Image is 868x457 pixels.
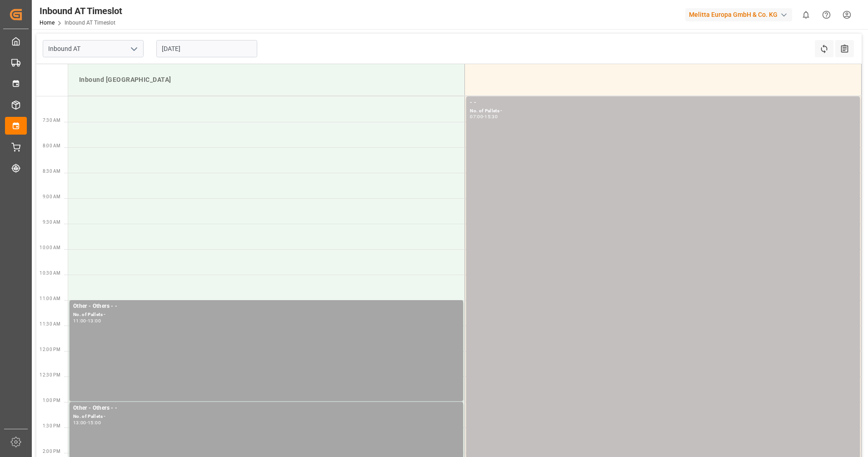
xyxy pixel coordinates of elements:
[470,115,483,119] div: 07:00
[40,321,60,326] span: 11:30 AM
[88,319,101,323] div: 13:00
[43,398,60,403] span: 1:00 PM
[470,107,856,115] div: No. of Pallets -
[484,115,498,119] div: 15:30
[43,423,60,428] span: 1:30 PM
[88,421,101,425] div: 15:00
[816,5,837,25] button: Help Center
[470,98,856,107] div: - -
[43,143,60,148] span: 8:00 AM
[73,413,459,421] div: No. of Pallets -
[40,4,122,18] div: Inbound AT Timeslot
[40,271,60,276] span: 10:30 AM
[43,449,60,454] span: 2:00 PM
[43,194,60,199] span: 9:00 AM
[796,5,816,25] button: show 0 new notifications
[86,421,88,425] div: -
[40,245,60,250] span: 10:00 AM
[156,40,257,57] input: DD.MM.YYYY
[483,115,484,119] div: -
[73,404,459,413] div: Other - Others - -
[73,421,86,425] div: 13:00
[43,118,60,123] span: 7:30 AM
[75,71,457,88] div: Inbound [GEOGRAPHIC_DATA]
[40,296,60,301] span: 11:00 AM
[685,8,792,21] div: Melitta Europa GmbH & Co. KG
[127,42,140,56] button: open menu
[43,40,144,57] input: Type to search/select
[40,372,60,377] span: 12:30 PM
[685,6,796,23] button: Melitta Europa GmbH & Co. KG
[43,220,60,225] span: 9:30 AM
[86,319,88,323] div: -
[43,169,60,174] span: 8:30 AM
[73,311,459,319] div: No. of Pallets -
[73,319,86,323] div: 11:00
[40,20,55,26] a: Home
[73,302,459,311] div: Other - Others - -
[40,347,60,352] span: 12:00 PM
